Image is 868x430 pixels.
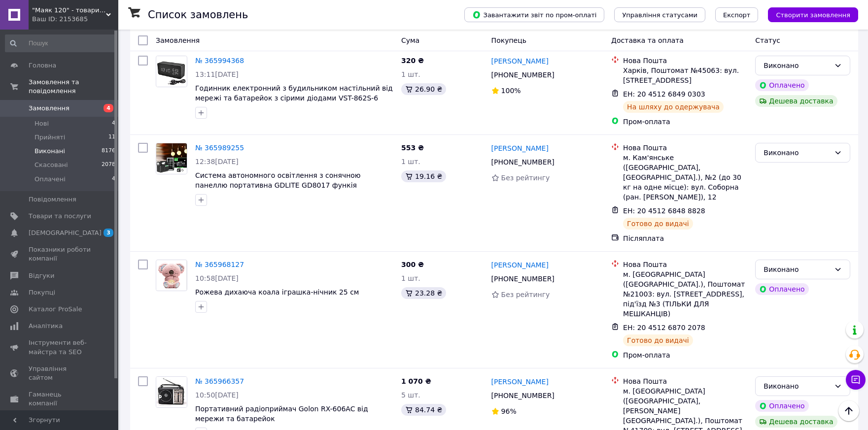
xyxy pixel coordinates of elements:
button: Чат з покупцем [846,370,866,390]
span: 10:58[DATE] [195,274,239,282]
div: Готово до видачі [623,334,693,346]
a: [PERSON_NAME] [491,260,549,270]
button: Експорт [715,7,759,22]
span: ЕН: 20 4512 6849 0303 [623,90,705,98]
span: [PHONE_NUMBER] [491,392,555,399]
input: Пошук [5,34,116,52]
span: Експорт [723,11,751,19]
span: [PHONE_NUMBER] [491,158,555,166]
div: На шляху до одержувача [623,101,724,113]
span: Замовлення та повідомлення [29,78,118,96]
span: "Маяк 120" - товари для дому [32,6,106,15]
div: Ваш ID: 2153685 [32,15,118,24]
a: № 365968127 [195,261,244,268]
span: 4 [112,119,115,128]
span: Годинник електронний з будильником настільний від мережі та батарейок з сірими діодами VST-862S-6 [195,84,393,102]
div: Оплачено [755,79,808,91]
a: [PERSON_NAME] [491,377,549,387]
span: Без рейтингу [501,174,550,182]
span: Статус [755,36,780,44]
img: Фото товару [157,56,186,87]
a: [PERSON_NAME] [491,56,549,66]
span: 1 070 ₴ [401,377,431,385]
div: м. Кам'янське ([GEOGRAPHIC_DATA], [GEOGRAPHIC_DATA].), №2 (до 30 кг на одне місце): вул. Соборна ... [623,153,747,202]
div: Дешева доставка [755,416,837,428]
div: Готово до видачі [623,218,693,230]
span: 5 шт. [401,391,420,399]
div: 19.16 ₴ [401,170,446,182]
a: № 365989255 [195,144,244,152]
button: Наверх [838,400,859,421]
div: Оплачено [755,400,808,412]
span: Покупець [491,36,526,44]
img: Фото товару [156,377,187,407]
div: м. [GEOGRAPHIC_DATA] ([GEOGRAPHIC_DATA].), Поштомат №21003: вул. [STREET_ADDRESS], під'їзд №3 (ТІ... [623,269,747,319]
span: Без рейтингу [501,291,550,298]
div: Нова Пошта [623,376,747,386]
span: Портативний радіоприймач Golon RX-606AC від мережи та батарейок [195,405,368,423]
span: ЕН: 20 4512 6870 2078 [623,324,705,331]
h1: Список замовлень [148,9,248,21]
span: Створити замовлення [776,11,850,19]
span: 100% [501,87,521,95]
span: 4 [104,104,113,112]
a: Рожева дихаюча коала іграшка-нічник 25 см [195,288,359,296]
span: Прийняті [35,133,65,142]
div: Пром-оплата [623,117,747,127]
span: 8176 [102,147,115,156]
span: Доставка та оплата [611,36,684,44]
span: 1 шт. [401,274,420,282]
span: Виконані [35,147,65,156]
span: 1 шт. [401,158,420,165]
span: Нові [35,119,49,128]
span: Замовлення [29,104,69,113]
span: [PHONE_NUMBER] [491,71,555,79]
span: Товари та послуги [29,212,91,221]
div: Післяплата [623,233,747,243]
span: 10:50[DATE] [195,391,239,399]
span: Cума [401,36,419,44]
img: Фото товару [156,261,187,290]
span: Інструменти веб-майстра та SEO [29,338,91,356]
a: Створити замовлення [758,10,858,18]
span: ЕН: 20 4512 6848 8828 [623,207,705,215]
span: [DEMOGRAPHIC_DATA] [29,229,102,237]
span: 553 ₴ [401,144,424,152]
button: Управління статусами [614,7,705,22]
span: Управління статусами [622,11,697,19]
span: Скасовані [35,161,68,169]
span: Завантажити звіт по пром-оплаті [472,10,596,19]
span: Гаманець компанії [29,390,91,408]
img: Фото товару [156,143,187,173]
div: 84.74 ₴ [401,404,446,416]
div: Нова Пошта [623,143,747,153]
span: 4 [112,175,115,184]
span: Замовлення [156,36,200,44]
span: Каталог ProSale [29,305,82,314]
a: № 365994368 [195,57,244,65]
span: 1 шт. [401,70,420,78]
div: Виконано [764,381,830,392]
a: Фото товару [156,56,187,87]
span: 2078 [102,161,115,169]
span: Відгуки [29,271,54,280]
span: 11 [108,133,115,142]
span: Оплачені [35,175,66,184]
a: Фото товару [156,260,187,291]
span: Аналітика [29,322,63,331]
div: Виконано [764,147,830,158]
div: Виконано [764,264,830,275]
span: Покупці [29,288,55,297]
a: Система автономного освітлення з сонячною панеллю портативна GDLITE GD8017 функія павербанк [195,171,361,199]
div: Нова Пошта [623,56,747,66]
span: 3 [104,229,113,237]
div: Дешева доставка [755,95,837,107]
span: 320 ₴ [401,57,424,65]
span: [PHONE_NUMBER] [491,275,555,283]
div: Нова Пошта [623,260,747,269]
span: 300 ₴ [401,261,424,268]
span: Повідомлення [29,195,76,204]
span: Головна [29,61,56,70]
span: Показники роботи компанії [29,245,91,263]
